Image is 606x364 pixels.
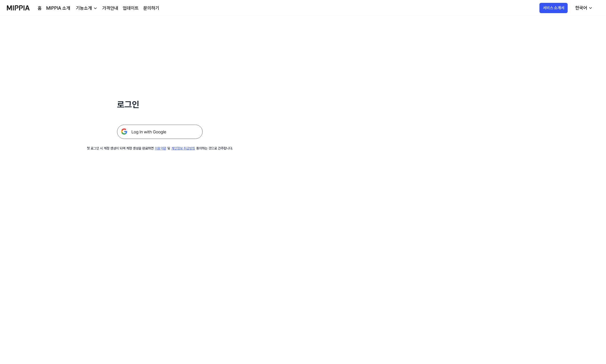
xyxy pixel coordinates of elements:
[87,146,233,151] div: 첫 로그인 시 계정 생성이 되며 계정 생성을 완료하면 및 동의하는 것으로 간주합니다.
[38,5,42,12] a: 홈
[574,5,588,11] div: 한국어
[123,5,139,12] a: 업데이트
[93,6,98,11] img: down
[75,5,93,12] div: 기능소개
[75,5,98,12] button: 기능소개
[155,146,166,150] a: 이용약관
[117,125,203,139] img: 구글 로그인 버튼
[143,5,159,12] a: 문의하기
[171,146,195,150] a: 개인정보 취급방침
[117,98,203,111] h1: 로그인
[46,5,70,12] a: MIPPIA 소개
[102,5,118,12] a: 가격안내
[571,2,596,14] button: 한국어
[539,3,568,13] button: 서비스 소개서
